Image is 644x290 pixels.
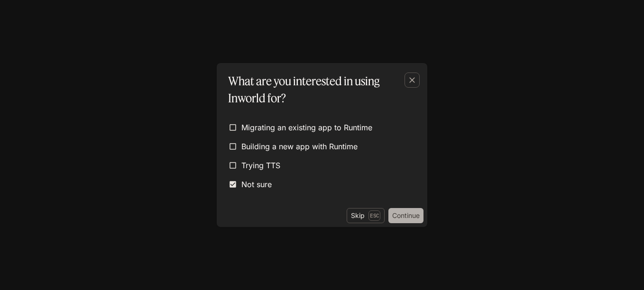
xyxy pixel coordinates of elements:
p: Esc [368,210,380,221]
span: Trying TTS [241,160,280,171]
span: Migrating an existing app to Runtime [241,122,372,133]
button: SkipEsc [347,208,385,223]
p: What are you interested in using Inworld for? [228,72,412,107]
button: Continue [388,208,423,223]
span: Not sure [241,179,272,190]
span: Building a new app with Runtime [241,141,358,152]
